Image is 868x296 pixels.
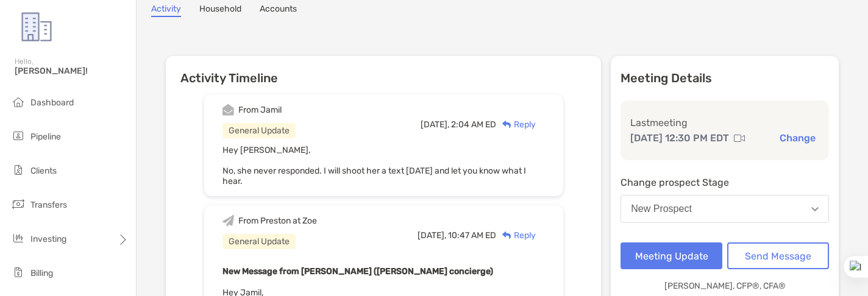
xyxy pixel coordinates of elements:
[664,278,786,294] p: [PERSON_NAME], CFP®, CFA®
[448,230,496,241] span: 10:47 AM ED
[222,145,526,186] span: Hey [PERSON_NAME], No, she never responded. I will shoot her a text [DATE] and let you know what ...
[496,118,536,131] div: Reply
[11,129,26,143] img: pipeline icon
[502,231,511,239] img: Reply icon
[621,195,829,223] button: New Prospect
[222,234,296,249] div: General Update
[30,132,61,142] span: Pipeline
[451,119,496,130] span: 2:04 AM ED
[238,105,282,115] div: From Jamil
[11,265,26,280] img: billing icon
[418,230,446,241] span: [DATE],
[630,115,819,130] p: Last meeting
[631,203,692,214] div: New Prospect
[30,97,74,108] span: Dashboard
[727,242,829,269] button: Send Message
[199,4,241,17] a: Household
[11,197,26,211] img: transfers icon
[776,132,819,144] button: Change
[151,4,181,17] a: Activity
[421,119,449,130] span: [DATE],
[222,266,493,277] b: New Message from [PERSON_NAME] ([PERSON_NAME] concierge)
[496,229,536,242] div: Reply
[166,56,601,85] h6: Activity Timeline
[15,66,129,76] span: [PERSON_NAME]!
[222,104,234,116] img: Event icon
[621,175,829,190] p: Change prospect Stage
[11,231,26,245] img: investing icon
[222,215,234,227] img: Event icon
[30,268,53,278] span: Billing
[502,121,511,129] img: Reply icon
[734,133,745,143] img: communication type
[30,200,67,210] span: Transfers
[11,94,26,109] img: dashboard icon
[238,216,317,226] div: From Preston at Zoe
[30,234,66,244] span: Investing
[811,207,819,211] img: Open dropdown arrow
[222,123,296,138] div: General Update
[15,5,59,49] img: Zoe Logo
[260,4,297,17] a: Accounts
[11,163,26,177] img: clients icon
[30,166,57,176] span: Clients
[621,71,829,86] p: Meeting Details
[630,130,729,146] p: [DATE] 12:30 PM EDT
[621,242,722,269] button: Meeting Update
